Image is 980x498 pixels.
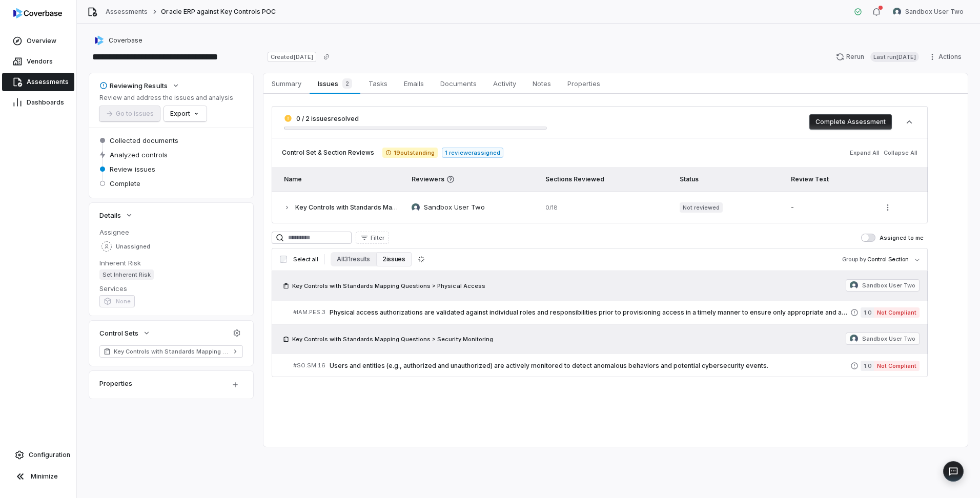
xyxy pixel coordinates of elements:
[862,335,915,343] span: Sandbox User Two
[850,335,858,343] img: Sandbox User Two avatar
[99,345,243,358] a: Key Controls with Standards Mapping Questions
[164,106,207,121] button: Export
[424,202,485,213] span: Sandbox User Two
[110,179,140,188] span: Complete
[331,252,376,266] button: All 31 results
[791,175,829,183] span: Review Text
[31,472,58,481] span: Minimize
[545,175,604,183] span: Sections Reviewed
[862,281,915,289] span: Sandbox User Two
[442,148,503,158] span: 1 reviewer assigned
[99,284,243,293] dt: Services
[563,77,604,90] span: Properties
[295,203,442,211] span: Key Controls with Standards Mapping Questions
[314,76,356,91] span: Issues
[110,136,178,145] span: Collected documents
[293,354,920,377] a: #SO.SM.16Users and entities (e.g., authorized and unauthorized) are actively monitored to detect ...
[27,57,53,66] span: Vendors
[881,143,921,162] button: Collapse All
[296,115,359,122] span: 0 / 2 issues resolved
[545,204,558,211] span: 0 / 18
[342,78,352,89] span: 2
[809,114,892,130] button: Complete Assessment
[680,175,699,183] span: Status
[96,206,136,224] button: Details
[887,4,970,19] button: Sandbox User Two avatarSandbox User Two
[13,8,62,18] img: Coverbase logo
[4,466,72,487] button: Minimize
[2,73,74,91] a: Assessments
[850,281,858,289] img: Sandbox User Two avatar
[161,8,275,16] span: Oracle ERP against Key Controls POC
[412,175,533,183] span: Reviewers
[110,164,155,174] span: Review issues
[2,52,74,71] a: Vendors
[293,362,325,369] span: # SO.SM.16
[489,77,520,90] span: Activity
[293,308,325,316] span: # IAM.PES.3
[96,76,183,95] button: Reviewing Results
[99,269,154,280] span: Set Inherent Risk
[110,150,168,159] span: Analyzed controls
[2,32,74,50] a: Overview
[874,307,920,318] span: Not Compliant
[382,148,438,158] span: 19 outstanding
[91,31,146,50] button: https://coverbase.com/Coverbase
[330,308,850,317] span: Physical access authorizations are validated against individual roles and responsibilities prior ...
[861,234,875,242] button: Assigned to me
[791,203,868,212] div: -
[364,77,392,90] span: Tasks
[371,234,384,242] span: Filter
[861,361,874,371] span: 1.0
[268,52,316,62] span: Created [DATE]
[268,77,305,90] span: Summary
[925,49,968,65] button: Actions
[528,77,555,90] span: Notes
[4,446,72,464] a: Configuration
[109,36,142,45] span: Coverbase
[861,234,924,242] label: Assigned to me
[330,362,850,370] span: Users and entities (e.g., authorized and unauthorized) are actively monitored to detect anomalous...
[2,93,74,112] a: Dashboards
[292,282,485,290] span: Key Controls with Standards Mapping Questions > Physical Access
[293,256,318,263] span: Select all
[436,77,481,90] span: Documents
[106,8,148,16] a: Assessments
[99,258,243,267] dt: Inherent Risk
[861,307,874,318] span: 1.0
[96,324,154,342] button: Control Sets
[870,52,919,62] span: Last run [DATE]
[114,347,229,356] span: Key Controls with Standards Mapping Questions
[29,451,70,459] span: Configuration
[412,203,420,212] img: Sandbox User Two avatar
[847,143,883,162] button: Expand All
[99,227,243,237] dt: Assignee
[400,77,428,90] span: Emails
[830,49,925,65] button: RerunLast run[DATE]
[99,211,121,220] span: Details
[27,78,69,86] span: Assessments
[116,243,150,251] span: Unassigned
[282,149,374,157] span: Control Set & Section Reviews
[99,81,168,90] div: Reviewing Results
[27,37,56,45] span: Overview
[293,301,920,324] a: #IAM.PES.3Physical access authorizations are validated against individual roles and responsibilit...
[99,328,138,338] span: Control Sets
[280,256,287,263] input: Select all
[905,8,964,16] span: Sandbox User Two
[27,98,64,107] span: Dashboards
[292,335,493,343] span: Key Controls with Standards Mapping Questions > Security Monitoring
[99,94,233,102] p: Review and address the issues and analysis
[284,175,302,183] span: Name
[376,252,411,266] button: 2 issues
[893,8,901,16] img: Sandbox User Two avatar
[356,232,389,244] button: Filter
[317,48,336,66] button: Copy link
[874,361,920,371] span: Not Compliant
[842,256,866,263] span: Group by
[680,202,723,213] span: Not reviewed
